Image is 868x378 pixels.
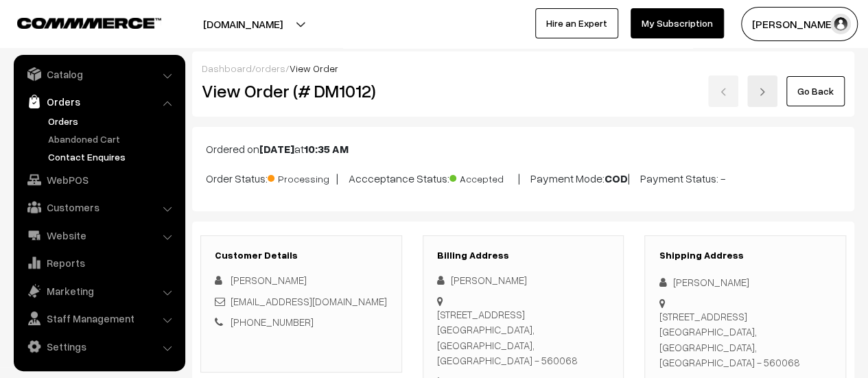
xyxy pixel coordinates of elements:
div: [STREET_ADDRESS] [GEOGRAPHIC_DATA], [GEOGRAPHIC_DATA], [GEOGRAPHIC_DATA] - 560068 [437,307,610,368]
span: [PERSON_NAME] [231,274,307,286]
div: / / [202,61,845,75]
a: Website [17,223,180,248]
a: Abandoned Cart [45,132,180,146]
a: Go Back [786,76,845,106]
a: orders [255,62,285,74]
a: Orders [17,89,180,114]
h3: Shipping Address [659,250,832,261]
a: Staff Management [17,306,180,331]
div: [PERSON_NAME] [437,272,610,288]
a: Hire an Expert [535,8,618,38]
img: COMMMERCE [17,18,161,28]
a: Customers [17,195,180,220]
a: Settings [17,334,180,359]
a: Orders [45,114,180,128]
h3: Billing Address [437,250,610,261]
img: user [830,14,851,34]
a: Marketing [17,279,180,303]
img: right-arrow.png [758,88,766,96]
div: [PERSON_NAME] [659,274,832,290]
p: Order Status: | Accceptance Status: | Payment Mode: | Payment Status: - [206,168,841,187]
b: 10:35 AM [304,142,349,156]
b: COD [605,172,628,185]
a: COMMMERCE [17,14,137,30]
span: Processing [268,168,336,186]
a: WebPOS [17,167,180,192]
a: Catalog [17,62,180,86]
a: Dashboard [202,62,252,74]
span: Accepted [449,168,518,186]
span: View Order [290,62,338,74]
button: [DOMAIN_NAME] [155,7,331,41]
h2: View Order (# DM1012) [202,80,402,102]
div: [STREET_ADDRESS] [GEOGRAPHIC_DATA], [GEOGRAPHIC_DATA], [GEOGRAPHIC_DATA] - 560068 [659,309,832,370]
a: [PHONE_NUMBER] [231,316,314,328]
a: [EMAIL_ADDRESS][DOMAIN_NAME] [231,295,387,307]
button: [PERSON_NAME] [741,7,858,41]
a: Contact Enquires [45,150,180,164]
b: [DATE] [259,142,294,156]
p: Ordered on at [206,141,841,157]
h3: Customer Details [215,250,388,261]
a: My Subscription [631,8,724,38]
a: Reports [17,250,180,275]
